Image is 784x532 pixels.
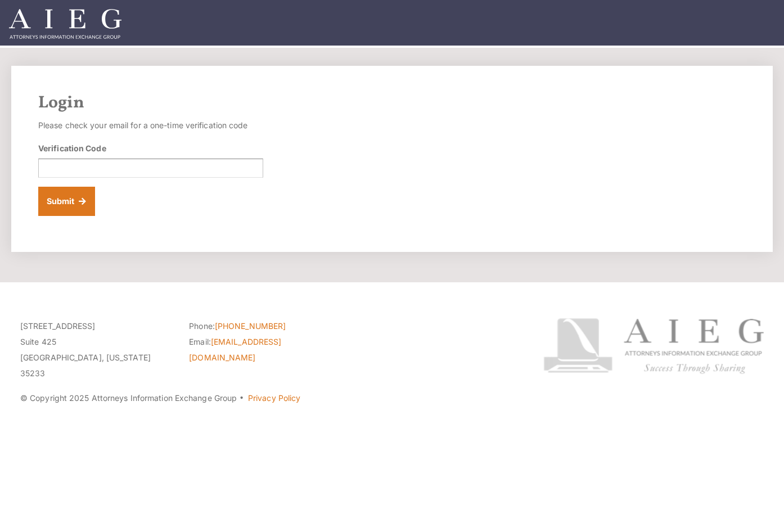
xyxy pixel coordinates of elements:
[38,93,746,113] h2: Login
[239,398,244,403] span: ·
[543,318,764,374] img: Attorneys Information Exchange Group logo
[20,390,510,406] p: © Copyright 2025 Attorneys Information Exchange Group
[189,318,341,334] li: Phone:
[38,142,106,154] label: Verification Code
[189,337,281,362] a: [EMAIL_ADDRESS][DOMAIN_NAME]
[189,334,341,366] li: Email:
[9,9,121,39] img: Attorneys Information Exchange Group
[20,318,172,381] p: [STREET_ADDRESS] Suite 425 [GEOGRAPHIC_DATA], [US_STATE] 35233
[215,321,286,331] a: [PHONE_NUMBER]
[248,393,300,403] a: Privacy Policy
[38,118,263,133] p: Please check your email for a one-time verification code
[38,187,95,216] button: Submit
